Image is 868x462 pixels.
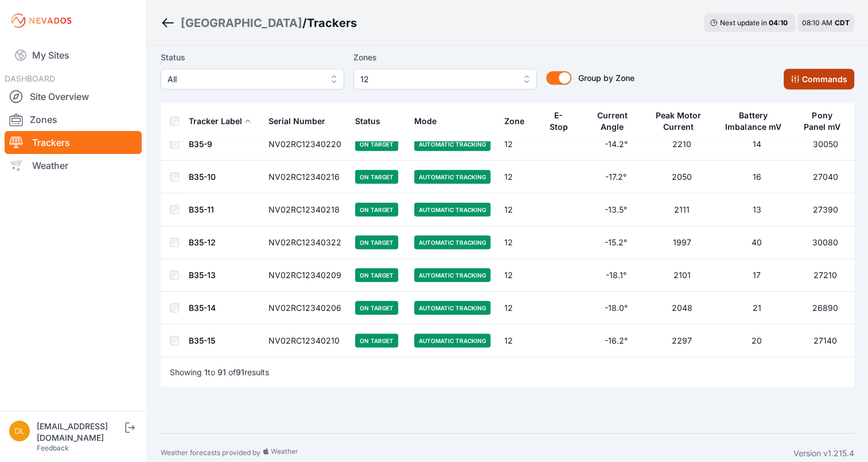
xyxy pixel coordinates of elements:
[654,110,703,133] div: Peak Motor Current
[717,128,797,161] td: 14
[204,367,208,377] span: 1
[585,128,647,161] td: -14.2°
[189,172,216,182] a: B35-10
[803,110,840,133] div: Pony Panel mV
[189,139,212,149] a: B35-9
[796,325,854,357] td: 27140
[355,107,390,135] button: Status
[414,137,491,151] span: Automatic Tracking
[307,15,357,31] h3: Trackers
[262,194,348,226] td: NV02RC12340218
[784,69,854,90] button: Commands
[189,303,216,313] a: B35-14
[647,226,717,259] td: 1997
[181,15,302,31] a: [GEOGRAPHIC_DATA]
[5,108,142,131] a: Zones
[724,102,790,141] button: Battery Imbalance mV
[414,203,491,217] span: Automatic Tracking
[578,73,635,83] span: Group by Zone
[414,115,437,127] div: Mode
[585,292,647,325] td: -18.0°
[497,292,540,325] td: 12
[647,194,717,226] td: 2111
[302,15,307,31] span: /
[262,161,348,194] td: NV02RC12340216
[585,259,647,292] td: -18.1°
[414,170,491,184] span: Automatic Tracking
[647,161,717,194] td: 2050
[717,161,797,194] td: 16
[355,170,398,184] span: On Target
[9,11,73,30] img: Nevados
[547,110,570,133] div: E-Stop
[189,270,216,280] a: B35-13
[647,325,717,357] td: 2297
[355,236,398,249] span: On Target
[355,334,398,348] span: On Target
[585,226,647,259] td: -15.2°
[355,137,398,151] span: On Target
[497,325,540,357] td: 12
[497,226,540,259] td: 12
[585,325,647,357] td: -16.2°
[5,154,142,177] a: Weather
[717,292,797,325] td: 21
[9,421,30,441] img: dlay@prim.com
[497,128,540,161] td: 12
[717,259,797,292] td: 17
[355,203,398,217] span: On Target
[262,292,348,325] td: NV02RC12340206
[497,259,540,292] td: 12
[168,72,321,86] span: All
[796,226,854,259] td: 30080
[5,85,142,108] a: Site Overview
[355,115,380,127] div: Status
[591,102,640,141] button: Current Angle
[835,18,850,27] span: CDT
[717,226,797,259] td: 40
[414,268,491,282] span: Automatic Tracking
[796,161,854,194] td: 27040
[504,115,524,127] div: Zone
[654,102,710,141] button: Peak Motor Current
[189,336,215,345] a: B35-15
[504,107,534,135] button: Zone
[189,107,251,135] button: Tracker Label
[414,334,491,348] span: Automatic Tracking
[585,194,647,226] td: -13.5°
[262,325,348,357] td: NV02RC12340210
[796,128,854,161] td: 30050
[189,115,242,127] div: Tracker Label
[803,102,847,141] button: Pony Panel mV
[793,448,854,459] div: Version v1.215.4
[161,51,344,64] label: Status
[161,448,793,459] div: Weather forecasts provided by
[717,325,797,357] td: 20
[724,110,783,133] div: Battery Imbalance mV
[796,259,854,292] td: 27210
[796,292,854,325] td: 26890
[585,161,647,194] td: -17.2°
[796,194,854,226] td: 27390
[353,69,537,90] button: 12
[360,72,514,86] span: 12
[217,367,226,377] span: 91
[769,18,789,28] div: 04 : 10
[236,367,244,377] span: 91
[717,194,797,226] td: 13
[262,259,348,292] td: NV02RC12340209
[161,8,357,38] nav: Breadcrumb
[647,128,717,161] td: 2210
[353,51,537,64] label: Zones
[497,161,540,194] td: 12
[268,115,325,127] div: Serial Number
[647,292,717,325] td: 2048
[547,102,578,141] button: E-Stop
[37,444,69,452] a: Feedback
[5,74,55,83] span: DASHBOARD
[414,301,491,315] span: Automatic Tracking
[37,421,123,444] div: [EMAIL_ADDRESS][DOMAIN_NAME]
[5,41,142,69] a: My Sites
[161,69,344,90] button: All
